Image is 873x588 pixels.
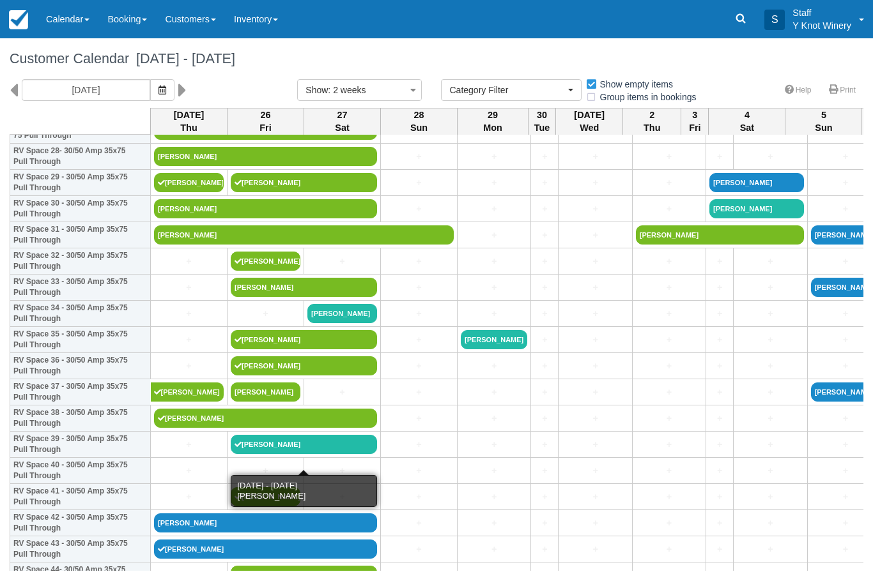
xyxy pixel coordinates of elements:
[636,225,804,245] a: [PERSON_NAME]
[154,199,377,218] a: [PERSON_NAME]
[534,490,555,504] a: +
[384,255,454,268] a: +
[228,108,304,135] th: 26 Fri
[384,281,454,294] a: +
[461,150,527,163] a: +
[534,386,555,399] a: +
[709,386,730,399] a: +
[709,333,730,347] a: +
[709,173,803,192] a: [PERSON_NAME]
[231,173,377,192] a: [PERSON_NAME]
[231,356,377,375] a: [PERSON_NAME]
[636,438,702,451] a: +
[305,85,328,95] span: Show
[231,330,377,349] a: [PERSON_NAME]
[384,490,454,504] a: +
[384,176,454,190] a: +
[534,543,555,556] a: +
[709,490,730,504] a: +
[10,248,151,275] th: RV Space 32 - 30/50 Amp 35x75 Pull Through
[562,202,628,216] a: +
[154,255,224,268] a: +
[534,202,555,216] a: +
[384,516,454,530] a: +
[636,307,702,320] a: +
[562,516,628,530] a: +
[461,359,527,373] a: +
[307,490,377,504] a: +
[384,307,454,320] a: +
[231,566,377,585] a: [PERSON_NAME]
[231,382,300,402] a: [PERSON_NAME]
[737,307,803,320] a: +
[151,382,224,402] a: [PERSON_NAME]
[562,281,628,294] a: +
[10,196,151,222] th: RV Space 30 - 30/50 Amp 35x75 Pull Through
[585,75,681,94] label: Show empty items
[737,255,803,268] a: +
[709,150,730,163] a: +
[636,386,702,399] a: +
[785,108,862,135] th: 5 Sun
[461,543,527,556] a: +
[307,304,377,323] a: [PERSON_NAME]
[154,409,377,428] a: [PERSON_NAME]
[10,301,151,327] th: RV Space 34 - 30/50 Amp 35x75 Pull Through
[461,330,527,349] a: [PERSON_NAME]
[709,359,730,373] a: +
[534,359,555,373] a: +
[534,281,555,294] a: +
[562,464,628,478] a: +
[154,359,224,373] a: +
[154,539,377,559] a: [PERSON_NAME]
[556,108,623,135] th: [DATE] Wed
[154,281,224,294] a: +
[534,516,555,530] a: +
[231,487,300,506] a: [PERSON_NAME]
[737,150,803,163] a: +
[384,543,454,556] a: +
[529,108,556,135] th: 30 Tue
[384,333,454,347] a: +
[231,464,300,478] a: +
[384,438,454,451] a: +
[636,255,702,268] a: +
[231,307,300,320] a: +
[534,438,555,451] a: +
[10,536,151,562] th: RV Space 43 - 30/50 Amp 35x75 Pull Through
[307,464,377,478] a: +
[764,10,785,30] div: S
[636,412,702,425] a: +
[328,85,366,95] span: : 2 weeks
[458,108,529,135] th: 29 Mon
[231,252,300,271] a: [PERSON_NAME]
[441,79,582,101] button: Category Filter
[737,281,803,294] a: +
[10,458,151,484] th: RV Space 40 - 30/50 Amp 35x75 Pull Through
[461,438,527,451] a: +
[10,275,151,301] th: RV Space 33 - 30/50 Amp 35x75 Pull Through
[384,464,454,478] a: +
[534,569,555,582] a: +
[461,412,527,425] a: +
[636,464,702,478] a: +
[562,412,628,425] a: +
[777,81,819,100] a: Help
[709,281,730,294] a: +
[154,173,224,192] a: [PERSON_NAME]
[384,359,454,373] a: +
[534,229,555,242] a: +
[154,490,224,504] a: +
[154,333,224,347] a: +
[562,386,628,399] a: +
[709,108,785,135] th: 4 Sat
[636,150,702,163] a: +
[10,484,151,510] th: RV Space 41 - 30/50 Amp 35x75 Pull Through
[636,516,702,530] a: +
[636,202,702,216] a: +
[792,6,851,19] p: Staff
[636,543,702,556] a: +
[10,432,151,458] th: RV Space 39 - 30/50 Amp 35x75 Pull Through
[384,569,454,582] a: +
[636,569,702,582] a: +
